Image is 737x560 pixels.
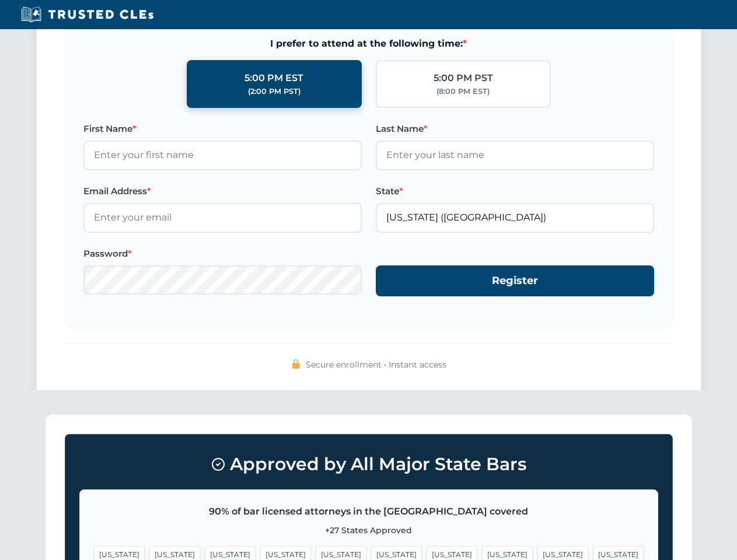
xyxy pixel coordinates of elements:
[436,86,490,97] div: (8:00 PM EST)
[79,449,658,480] h3: Approved by All Major State Bars
[83,122,362,136] label: First Name
[83,141,362,170] input: Enter your first name
[376,122,654,136] label: Last Name
[83,184,362,198] label: Email Address
[18,6,157,23] img: Trusted CLEs
[94,524,644,537] p: +27 States Approved
[83,203,362,232] input: Enter your email
[376,141,654,170] input: Enter your last name
[306,358,446,371] span: Secure enrollment • Instant access
[248,86,301,97] div: (2:00 PM PST)
[376,184,654,198] label: State
[376,265,654,296] button: Register
[244,71,303,86] div: 5:00 PM EST
[376,203,654,232] input: Florida (FL)
[291,359,301,369] img: 🔒
[94,504,644,519] p: 90% of bar licensed attorneys in the [GEOGRAPHIC_DATA] covered
[434,71,493,86] div: 5:00 PM PST
[83,247,362,261] label: Password
[83,36,654,51] span: I prefer to attend at the following time:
